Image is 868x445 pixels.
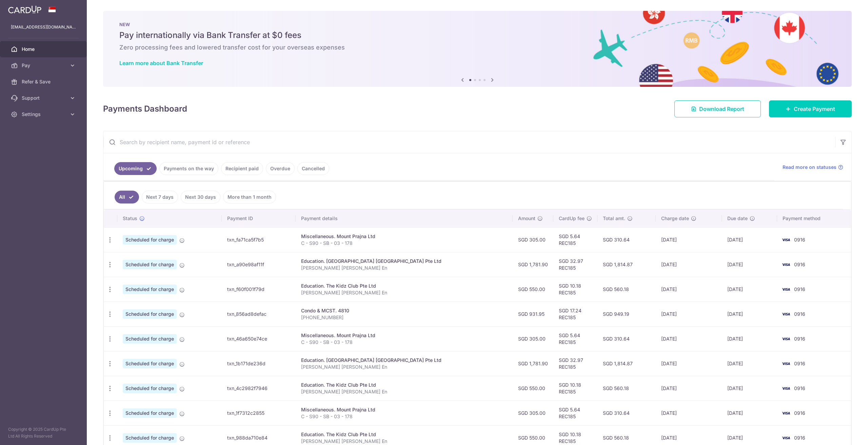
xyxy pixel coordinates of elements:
td: SGD 1,781.90 [513,351,553,376]
div: Condo & MCST. 4810 [301,307,507,314]
img: Bank Card [779,360,793,368]
span: Settings [22,111,66,118]
span: Refer & Save [22,78,66,85]
img: Bank transfer banner [103,11,852,87]
td: SGD 560.18 [597,277,656,302]
span: 0916 [794,435,805,441]
span: Scheduled for charge [123,359,177,368]
a: Overdue [266,162,295,175]
a: All [115,191,139,204]
a: Create Payment [769,100,852,117]
td: txn_46a650e74ce [222,326,296,351]
span: 0916 [794,336,805,342]
span: Create Payment [794,105,835,113]
td: [DATE] [656,326,722,351]
td: [DATE] [722,326,777,351]
td: SGD 10.18 REC185 [553,376,597,401]
a: Upcoming [114,162,157,175]
td: SGD 310.64 [597,326,656,351]
div: Education. The Kidz Club Pte Ltd [301,382,507,388]
div: Miscellaneous. Mount Prajna Ltd [301,233,507,240]
td: txn_a90e98af11f [222,252,296,277]
h6: Zero processing fees and lowered transfer cost for your overseas expenses [119,43,835,52]
td: [DATE] [722,277,777,302]
span: Total amt. [603,215,625,222]
div: Education. The Kidz Club Pte Ltd [301,431,507,438]
span: Scheduled for charge [123,260,177,269]
img: Bank Card [779,260,793,269]
h5: Pay internationally via Bank Transfer at $0 fees [119,30,835,41]
td: SGD 550.00 [513,376,553,401]
p: NEW [119,22,835,27]
td: SGD 560.18 [597,376,656,401]
p: [PERSON_NAME] [PERSON_NAME] En [301,265,507,271]
a: Download Report [674,100,761,117]
td: [DATE] [656,227,722,252]
span: Amount [518,215,535,222]
td: SGD 1,781.90 [513,252,553,277]
td: txn_856ad8defac [222,302,296,326]
span: 0916 [794,311,805,317]
span: CardUp fee [559,215,585,222]
td: SGD 1,814.87 [597,252,656,277]
td: SGD 10.18 REC185 [553,277,597,302]
td: txn_1b171de236d [222,351,296,376]
a: Cancelled [297,162,329,175]
img: Bank Card [779,335,793,343]
td: SGD 305.00 [513,401,553,425]
td: SGD 32.97 REC185 [553,351,597,376]
img: Bank Card [779,285,793,293]
td: SGD 305.00 [513,227,553,252]
span: Charge date [661,215,689,222]
td: [DATE] [656,252,722,277]
span: 0916 [794,262,805,267]
td: [DATE] [722,401,777,425]
td: SGD 5.64 REC185 [553,326,597,351]
p: [PERSON_NAME] [PERSON_NAME] En [301,388,507,395]
h4: Payments Dashboard [103,103,187,115]
span: Scheduled for charge [123,235,177,245]
td: [DATE] [656,401,722,425]
span: Scheduled for charge [123,433,177,443]
a: Next 30 days [181,191,220,204]
a: Learn more about Bank Transfer [119,60,203,66]
a: Recipient paid [221,162,263,175]
td: SGD 1,814.87 [597,351,656,376]
td: SGD 17.24 REC185 [553,302,597,326]
span: Home [22,46,66,53]
td: txn_fa71ca5f7b5 [222,227,296,252]
p: [PERSON_NAME] [PERSON_NAME] En [301,438,507,445]
img: Bank Card [779,434,793,442]
td: [DATE] [722,227,777,252]
td: txn_1f7312c2855 [222,401,296,425]
td: [DATE] [656,351,722,376]
span: Scheduled for charge [123,384,177,393]
span: Scheduled for charge [123,408,177,418]
span: Due date [727,215,748,222]
p: C - S90 - SB - 03 - 178 [301,240,507,247]
img: Bank Card [779,409,793,417]
a: More than 1 month [223,191,276,204]
td: SGD 305.00 [513,326,553,351]
td: SGD 310.64 [597,401,656,425]
span: Status [123,215,137,222]
p: [PHONE_NUMBER] [301,314,507,321]
img: Bank Card [779,236,793,244]
td: SGD 949.19 [597,302,656,326]
th: Payment details [296,210,512,227]
img: Bank Card [779,310,793,318]
div: Education. [GEOGRAPHIC_DATA] [GEOGRAPHIC_DATA] Pte Ltd [301,258,507,265]
span: Download Report [699,105,744,113]
span: Support [22,95,66,101]
div: Miscellaneous. Mount Prajna Ltd [301,406,507,413]
th: Payment method [777,210,851,227]
td: SGD 550.00 [513,277,553,302]
td: [DATE] [656,376,722,401]
td: [DATE] [722,252,777,277]
td: SGD 5.64 REC185 [553,401,597,425]
p: C - S90 - SB - 03 - 178 [301,339,507,346]
td: [DATE] [722,376,777,401]
td: [DATE] [722,351,777,376]
td: [DATE] [656,302,722,326]
div: Miscellaneous. Mount Prajna Ltd [301,332,507,339]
